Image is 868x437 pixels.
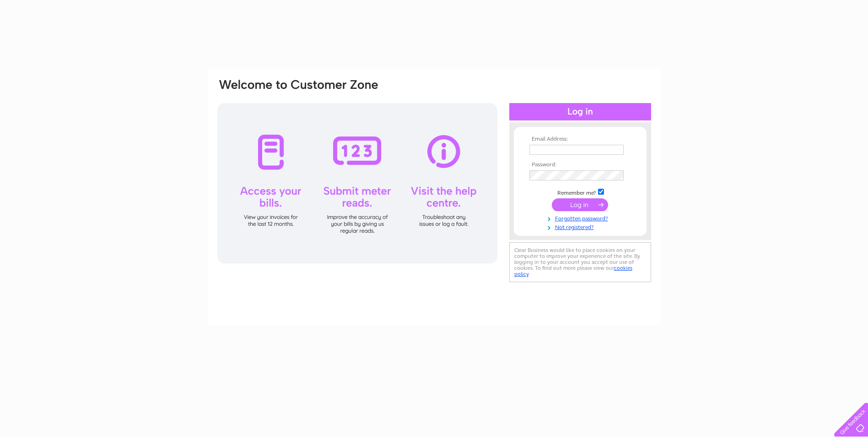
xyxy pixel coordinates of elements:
[527,187,633,197] td: Remember me?
[509,242,651,282] div: Clear Business would like to place cookies on your computer to improve your experience of the sit...
[527,136,633,142] th: Email Address:
[529,222,633,231] a: Not registered?
[527,162,633,168] th: Password:
[552,198,608,211] input: Submit
[529,213,633,222] a: Forgotten password?
[514,265,632,277] a: cookies policy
